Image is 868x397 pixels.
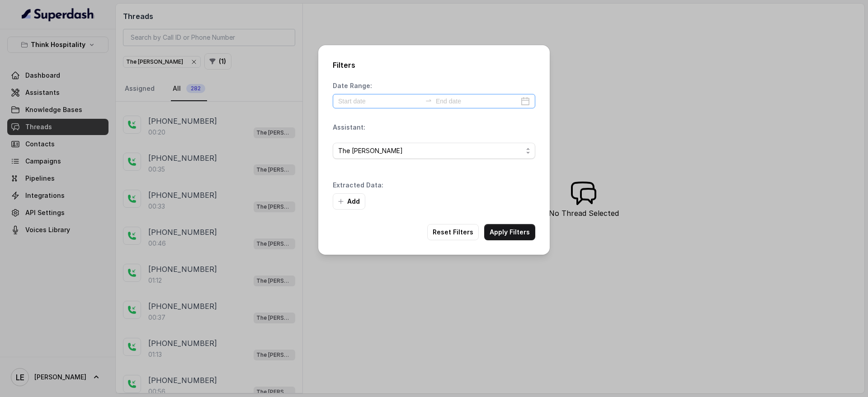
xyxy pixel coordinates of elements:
[333,60,535,70] h2: Filters
[425,97,432,104] span: swap-right
[338,145,523,156] span: The [PERSON_NAME]
[436,96,519,106] input: End date
[338,96,421,106] input: Start date
[425,97,432,104] span: to
[484,224,535,240] button: Apply Filters
[427,224,479,240] button: Reset Filters
[333,123,365,132] p: Assistant:
[333,181,383,190] p: Extracted Data:
[333,143,535,159] button: The [PERSON_NAME]
[333,81,372,90] p: Date Range:
[333,193,365,210] button: Add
